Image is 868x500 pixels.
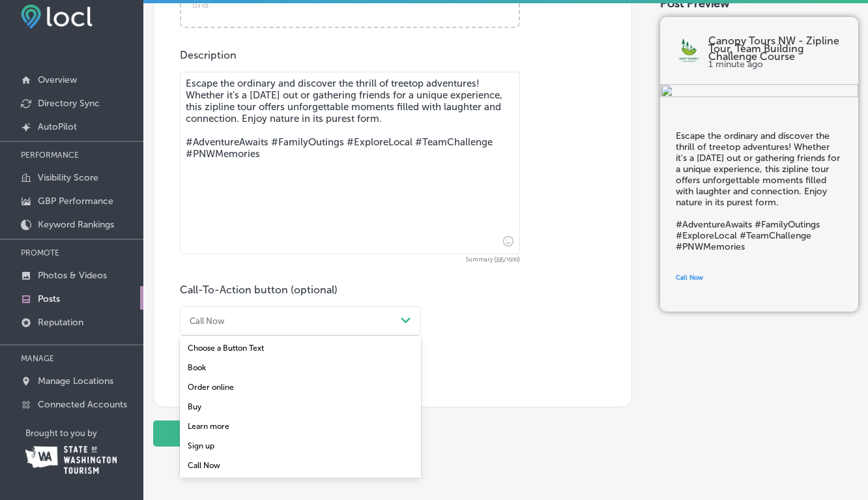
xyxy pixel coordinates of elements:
[38,196,113,207] p: GBP Performance
[180,257,520,263] span: Summary (335/1500)
[38,98,100,109] p: Directory Sync
[38,293,60,304] p: Posts
[38,375,113,387] p: Manage Locations
[180,436,421,456] div: Sign up
[25,446,117,474] img: Washington Tourism
[676,274,703,282] span: Call Now
[38,121,77,132] p: AutoPilot
[21,5,93,29] img: fda3e92497d09a02dc62c9cd864e3231.png
[153,420,231,447] button: Update
[676,130,843,252] h5: Escape the ordinary and discover the thrill of treetop adventures! Whether it's a [DATE] out or g...
[497,233,514,250] span: Insert emoji
[180,72,520,254] textarea: Escape the ordinary and discover the thrill of treetop adventures! Whether it's a [DATE] out or g...
[38,270,107,281] p: Photos & Videos
[660,84,858,99] img: 452a6b8b-322d-4377-bde2-cdab0aee153f
[190,316,225,326] div: Call Now
[180,338,421,358] div: Choose a Button Text
[180,49,237,61] label: Description
[38,172,98,183] p: Visibility Score
[180,358,421,377] div: Book
[180,417,421,436] div: Learn more
[676,37,702,63] img: logo
[38,74,77,85] p: Overview
[180,456,421,475] div: Call Now
[25,428,143,438] p: Brought to you by
[38,399,127,410] p: Connected Accounts
[38,317,83,328] p: Reputation
[180,377,421,397] div: Order online
[180,397,421,417] div: Buy
[708,37,843,61] p: Canopy Tours NW - Zipline Tour, Team Building Challenge Course
[180,284,338,296] label: Call-To-Action button (optional)
[38,219,114,230] p: Keyword Rankings
[708,61,843,68] p: 1 minute ago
